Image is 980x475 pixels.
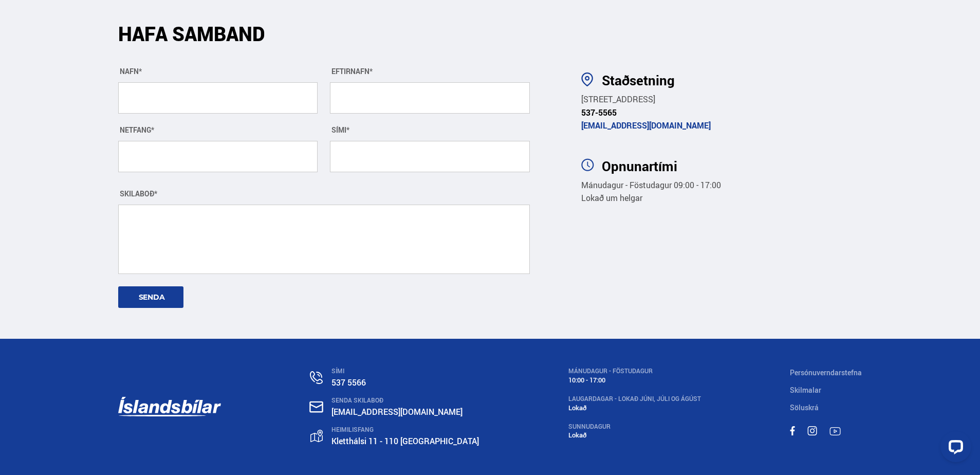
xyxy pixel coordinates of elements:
[331,426,479,433] div: HEIMILISFANG
[581,158,594,171] img: 5L2kbIWUWlfci3BR.svg
[790,403,819,412] a: Söluskrá
[568,395,701,403] div: LAUGARDAGAR - Lokað Júni, Júli og Ágúst
[602,158,862,174] h3: Opnunartími
[581,179,721,191] span: Mánudagur - Föstudagur 09:00 - 17:00
[309,401,323,413] img: nHj8e-n-aHgjukTg.svg
[581,192,642,204] span: Lokað um helgar
[568,376,701,384] div: 10:00 - 17:00
[790,368,862,377] a: Persónuverndarstefna
[568,368,701,375] div: MÁNUDAGUR - FÖSTUDAGUR
[581,94,655,105] a: [STREET_ADDRESS]
[602,72,862,88] h3: Staðsetning
[568,404,701,412] div: Lokað
[331,406,463,417] a: [EMAIL_ADDRESS][DOMAIN_NAME]
[581,120,711,131] a: [EMAIL_ADDRESS][DOMAIN_NAME]
[331,377,366,388] a: 537 5566
[330,67,530,76] div: EFTIRNAFN*
[118,26,530,54] div: HAFA SAMBAND
[568,423,701,430] div: SUNNUDAGUR
[790,385,821,395] a: Skilmalar
[310,371,323,384] img: n0V2lOsqF3l1V2iz.svg
[118,126,318,134] div: NETFANG*
[331,368,479,375] div: SÍMI
[581,72,593,86] img: pw9sMCDar5Ii6RG5.svg
[331,435,479,447] a: Kletthálsi 11 - 110 [GEOGRAPHIC_DATA]
[310,430,323,443] img: gp4YpyYFnEr45R34.svg
[330,126,530,134] div: SÍMI*
[568,431,701,439] div: Lokað
[932,427,975,470] iframe: LiveChat chat widget
[581,107,617,118] a: 537-5565
[118,286,183,308] button: SENDA
[118,67,318,76] div: NAFN*
[118,190,530,198] div: SKILABOÐ*
[331,397,479,404] div: SENDA SKILABOÐ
